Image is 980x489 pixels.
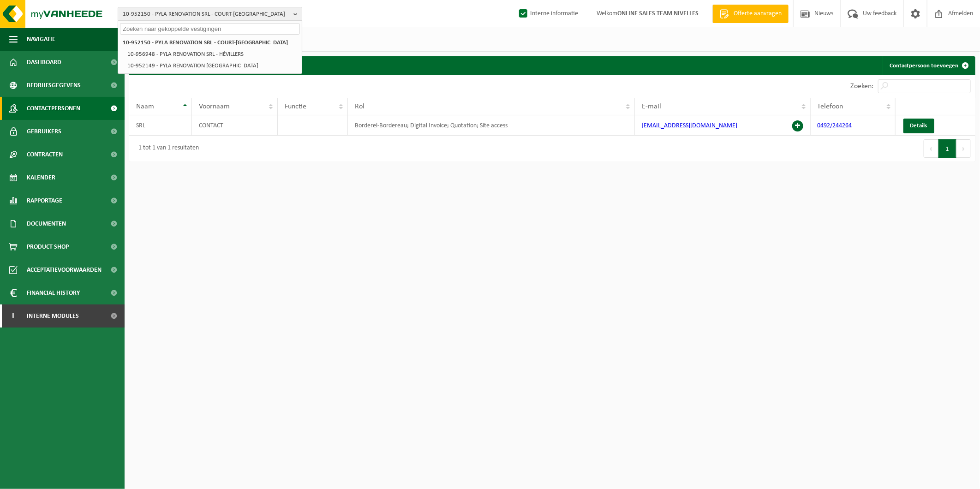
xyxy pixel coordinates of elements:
[355,103,365,110] span: Rol
[642,103,661,110] span: E-mail
[903,119,934,133] a: Details
[27,166,55,189] span: Kalender
[938,139,956,158] button: 1
[27,258,102,281] span: Acceptatievoorwaarden
[136,103,154,110] span: Naam
[27,28,55,51] span: Navigatie
[27,120,61,143] span: Gebruikers
[129,115,192,136] td: SRL
[192,115,278,136] td: CONTACT
[27,97,80,120] span: Contactpersonen
[882,56,974,75] a: Contactpersoon toevoegen
[348,115,635,136] td: Borderel-Bordereau; Digital Invoice; Quotation; Site access
[118,7,302,21] button: 10-952150 - PYLA RENOVATION SRL - COURT-[GEOGRAPHIC_DATA]
[818,103,843,110] span: Telefoon
[818,122,852,129] a: 0492/244264
[285,103,306,110] span: Functie
[9,304,18,328] span: I
[120,23,300,35] input: Zoeken naar gekoppelde vestigingen
[924,139,938,158] button: Previous
[642,122,737,129] a: [EMAIL_ADDRESS][DOMAIN_NAME]
[850,83,873,90] label: Zoeken:
[617,10,699,17] strong: ONLINE SALES TEAM NIVELLES
[199,103,230,110] span: Voornaam
[712,5,789,23] a: Offerte aanvragen
[731,9,784,18] span: Offerte aanvragen
[27,235,69,258] span: Product Shop
[27,212,66,235] span: Documenten
[134,140,199,157] div: 1 tot 1 van 1 resultaten
[910,123,927,129] span: Details
[27,74,81,97] span: Bedrijfsgegevens
[27,189,62,212] span: Rapportage
[27,304,79,328] span: Interne modules
[123,40,288,46] strong: 10-952150 - PYLA RENOVATION SRL - COURT-[GEOGRAPHIC_DATA]
[27,51,61,74] span: Dashboard
[517,7,578,21] label: Interne informatie
[123,7,290,21] span: 10-952150 - PYLA RENOVATION SRL - COURT-[GEOGRAPHIC_DATA]
[956,139,971,158] button: Next
[125,60,300,72] li: 10-952149 - PYLA RENOVATION [GEOGRAPHIC_DATA]
[27,143,63,166] span: Contracten
[125,48,300,60] li: 10-956948 - PYLA RENOVATION SRL - HÉVILLERS
[27,281,80,304] span: Financial History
